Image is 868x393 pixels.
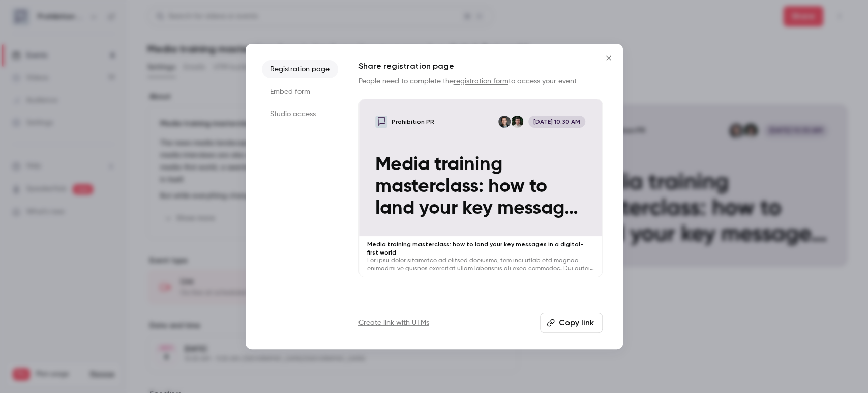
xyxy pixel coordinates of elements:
[262,105,338,123] li: Studio access
[262,82,338,101] li: Embed form
[454,78,508,85] a: registration form
[358,318,429,328] a: Create link with UTMs
[367,257,594,273] p: Lor ipsu dolor sitametco ad elitsed doeiusmo, tem inci utlab etd magnaa enimadmi ve quisnos exerc...
[358,76,603,87] p: People need to complete the to access your event
[528,116,586,128] span: [DATE] 10:30 AM
[375,154,585,220] p: Media training masterclass: how to land your key messages in a digital-first world
[358,99,603,277] a: Media training masterclass: how to land your key messages in a digital-first worldProhibition PRW...
[392,118,434,126] p: Prohibition PR
[498,116,511,128] img: Chris Norton
[367,240,594,257] p: Media training masterclass: how to land your key messages in a digital-first world
[511,116,523,128] img: Will Ockenden
[598,48,619,68] button: Close
[540,313,603,333] button: Copy link
[358,60,603,72] h1: Share registration page
[375,116,387,128] img: Media training masterclass: how to land your key messages in a digital-first world
[262,60,338,78] li: Registration page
